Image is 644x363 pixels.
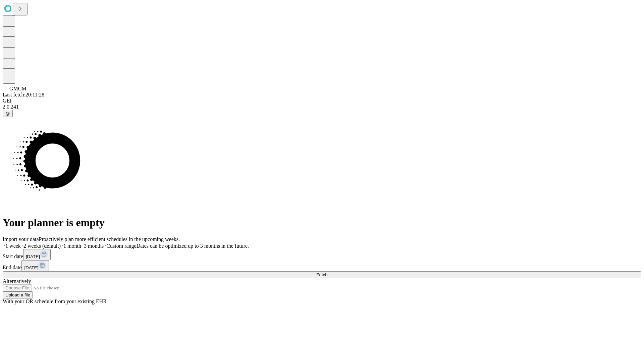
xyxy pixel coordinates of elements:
[5,243,21,249] span: 1 week
[3,271,641,278] button: Fetch
[3,98,641,104] div: GEI
[3,104,641,110] div: 2.0.241
[3,278,31,284] span: Alternatively
[3,249,641,260] div: Start date
[5,111,10,116] span: @
[3,236,39,242] span: Import your data
[26,254,40,259] span: [DATE]
[137,243,249,249] span: Dates can be optimized up to 3 months in the future.
[3,92,44,97] span: Last fetch: 20:11:28
[3,110,13,117] button: @
[3,291,33,298] button: Upload a file
[23,243,61,249] span: 2 weeks (default)
[3,260,641,271] div: End date
[24,265,38,270] span: [DATE]
[316,272,327,277] span: Fetch
[84,243,104,249] span: 3 months
[21,260,49,271] button: [DATE]
[63,243,81,249] span: 1 month
[39,236,180,242] span: Proactively plan more efficient schedules in the upcoming weeks.
[9,86,26,91] span: GMCM
[3,298,107,304] span: With your OR schedule from your existing EHR
[106,243,136,249] span: Custom range
[23,249,51,260] button: [DATE]
[3,216,641,229] h1: Your planner is empty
